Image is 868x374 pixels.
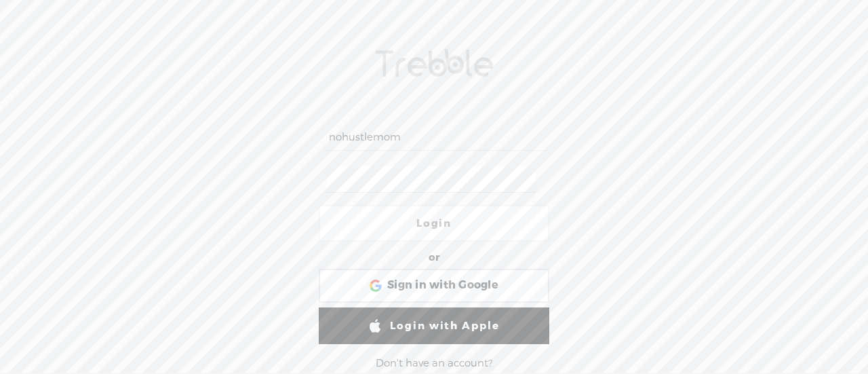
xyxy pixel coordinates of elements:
a: Login with Apple [319,307,549,344]
div: Sign in with Google [319,269,549,303]
span: Sign in with Google [387,278,498,293]
input: Username [326,124,547,151]
div: or [429,247,439,269]
a: Login [319,205,549,242]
